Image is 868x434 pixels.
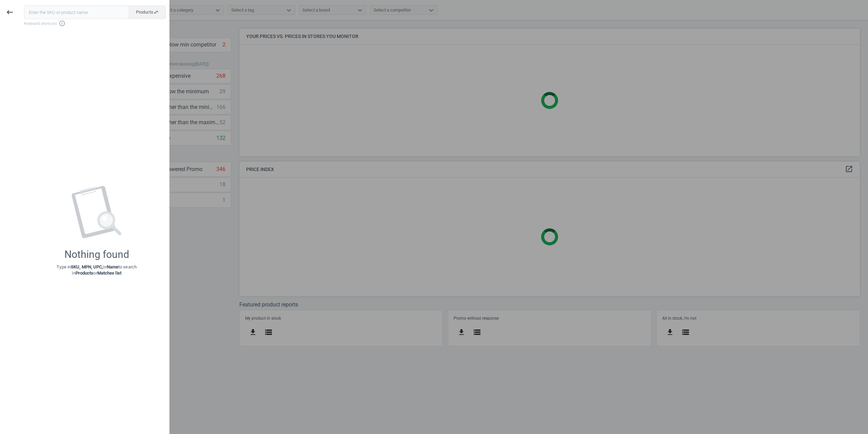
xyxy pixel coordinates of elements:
div: Nothing found [64,248,129,261]
i: swap_horiz [153,10,159,15]
button: keyboard_backspace [2,4,18,20]
i: info_outline [59,20,65,27]
i: keyboard_backspace [6,8,14,16]
strong: Products [76,270,94,276]
span: Keyboard shortcuts [24,20,166,27]
strong: Matches list [97,270,121,276]
button: Productsswap_horiz [129,5,166,19]
p: Type in or to search in or [57,264,137,276]
strong: Name [107,264,118,269]
strong: SKU, MPN, UPC, [71,264,103,269]
span: Products [136,9,159,15]
input: Enter the SKU or product name [24,5,129,19]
